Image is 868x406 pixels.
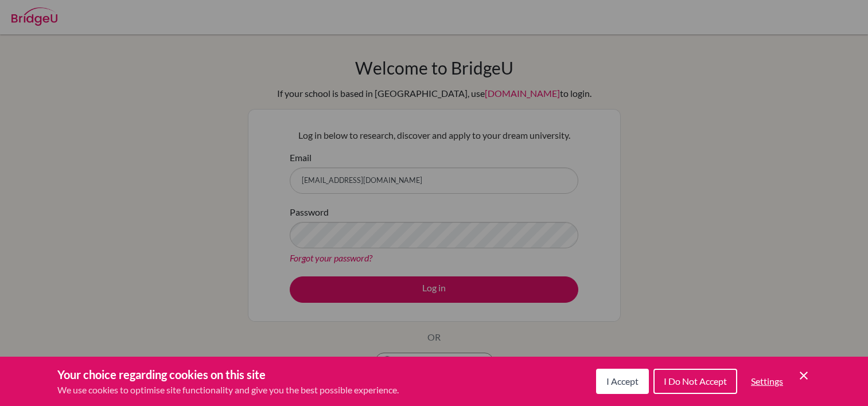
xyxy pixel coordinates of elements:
h3: Your choice regarding cookies on this site [57,366,399,383]
p: We use cookies to optimise site functionality and give you the best possible experience. [57,383,399,397]
span: I Do Not Accept [664,376,727,387]
button: I Accept [596,369,649,394]
span: Settings [751,376,783,387]
button: Save and close [797,369,811,382]
button: I Do Not Accept [653,369,737,394]
button: Settings [742,370,792,393]
span: I Accept [606,376,639,387]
